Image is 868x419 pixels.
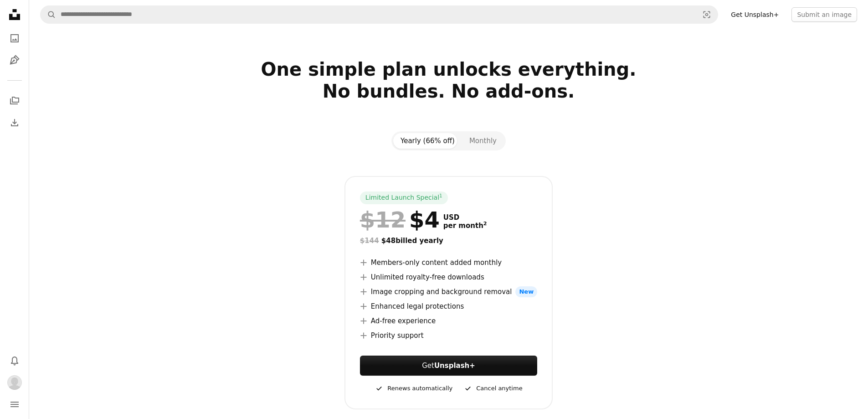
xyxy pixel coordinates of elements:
[696,6,718,23] button: Visual search
[483,221,487,227] sup: 2
[5,5,24,26] a: Home — Unsplash
[462,133,504,149] button: Monthly
[360,237,379,245] span: $144
[463,383,522,394] div: Cancel anytime
[7,375,22,390] img: Avatar of user Taalos Inc.
[360,191,448,204] div: Limited Launch Special
[360,272,537,283] li: Unlimited royalty-free downloads
[360,316,537,326] li: Ad-free experience
[360,330,537,341] li: Priority support
[41,6,56,23] button: Search Unsplash
[360,208,406,232] span: $12
[439,193,442,198] sup: 1
[443,213,487,222] span: USD
[5,51,24,69] a: Illustrations
[360,286,537,297] li: Image cropping and background removal
[155,58,742,124] h2: One simple plan unlocks everything. No bundles. No add-ons.
[434,362,475,370] strong: Unsplash+
[5,29,24,47] a: Photos
[360,257,537,268] li: Members-only content added monthly
[5,373,24,392] button: Profile
[443,222,487,230] span: per month
[360,235,537,246] div: $48 billed yearly
[5,352,24,370] button: Notifications
[5,114,24,132] a: Download History
[360,208,440,232] div: $4
[5,395,24,414] button: Menu
[791,7,857,22] button: Submit an image
[515,286,537,297] span: New
[40,5,718,24] form: Find visuals sitewide
[393,133,462,149] button: Yearly (66% off)
[437,193,444,202] a: 1
[360,301,537,312] li: Enhanced legal protections
[375,383,452,394] div: Renews automatically
[725,7,784,22] a: Get Unsplash+
[360,356,537,376] a: GetUnsplash+
[5,92,24,110] a: Collections
[482,222,489,230] a: 2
